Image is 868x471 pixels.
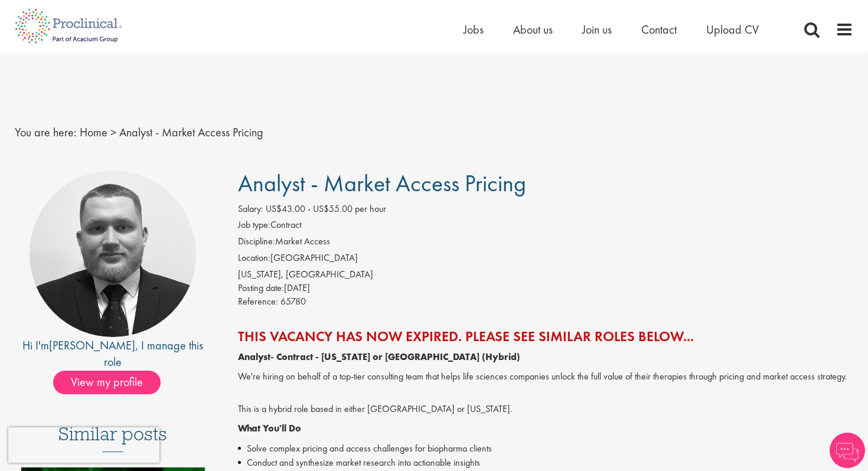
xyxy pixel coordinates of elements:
[830,433,865,468] img: Chatbot
[238,441,854,456] li: Solve complex pricing and access challenges for biopharma clients
[238,235,275,248] label: Discipline:
[641,22,677,37] a: Contact
[53,373,172,388] a: View my profile
[238,218,854,235] li: Contract
[119,125,263,140] span: Analyst - Market Access Pricing
[80,125,107,140] a: breadcrumb link
[238,370,854,384] p: We're hiring on behalf of a top-tier consulting team that helps life sciences companies unlock th...
[270,351,520,363] strong: - Contract - [US_STATE] or [GEOGRAPHIC_DATA] (Hybrid)
[30,171,196,337] img: imeage of recruiter Jakub Hanas
[464,22,484,37] a: Jobs
[238,251,270,265] label: Location:
[238,202,263,216] label: Salary:
[15,125,77,140] span: You are here:
[280,295,306,308] span: 65780
[266,202,386,215] span: US$43.00 - US$55.00 per hour
[706,22,759,37] a: Upload CV
[238,329,854,344] h2: This vacancy has now expired. Please see similar roles below...
[238,218,270,232] label: Job type:
[58,424,167,452] h3: Similar posts
[238,282,284,294] span: Posting date:
[110,125,116,140] span: >
[49,338,135,353] a: [PERSON_NAME]
[238,422,301,434] strong: What You'll Do
[238,456,854,470] li: Conduct and synthesize market research into actionable insights
[238,282,854,295] div: [DATE]
[238,295,278,309] label: Reference:
[238,390,854,417] p: This is a hybrid role based in either [GEOGRAPHIC_DATA] or [US_STATE].
[238,168,526,198] span: Analyst - Market Access Pricing
[53,371,161,394] span: View my profile
[8,427,159,463] iframe: reCAPTCHA
[238,251,854,268] li: [GEOGRAPHIC_DATA]
[238,351,270,363] strong: Analyst
[513,22,553,37] a: About us
[238,235,854,251] li: Market Access
[238,268,854,282] div: [US_STATE], [GEOGRAPHIC_DATA]
[582,22,612,37] a: Join us
[15,337,211,371] div: Hi I'm , I manage this role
